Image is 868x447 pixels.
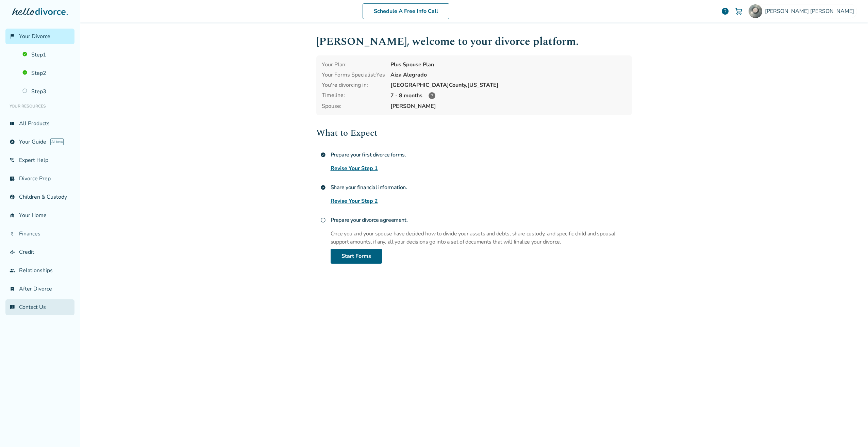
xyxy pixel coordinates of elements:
h4: Prepare your divorce agreement. [331,213,632,227]
span: bookmark_check [10,286,15,292]
img: Erik Berg [749,4,762,18]
span: finance_mode [10,249,15,255]
span: view_list [10,121,15,126]
p: Once you and your spouse have decided how to divide your assets and debts, share custody, and spe... [331,230,632,246]
a: phone_in_talkExpert Help [5,152,74,168]
h1: [PERSON_NAME] , welcome to your divorce platform. [316,33,632,50]
span: Your Divorce [19,33,50,40]
span: check_circle [320,185,326,190]
span: [PERSON_NAME] [390,102,627,110]
span: group [10,268,15,273]
a: help [721,7,729,15]
a: attach_moneyFinances [5,226,74,242]
a: chat_infoContact Us [5,299,74,315]
div: 7 - 8 months [390,92,627,100]
span: attach_money [10,231,15,236]
h2: What to Expect [316,126,632,140]
div: Plus Spouse Plan [390,61,627,68]
div: Your Forms Specialist: Yes [322,71,385,79]
span: flag_2 [10,34,15,39]
a: groupRelationships [5,263,74,278]
img: Cart [735,7,743,15]
a: Step3 [18,84,74,99]
span: AI beta [50,138,64,145]
iframe: Chat Widget [834,414,868,447]
h4: Prepare your first divorce forms. [331,148,632,162]
a: Step1 [18,47,74,63]
div: Timeline: [322,92,385,100]
div: Aiza Alegrado [390,71,627,79]
span: explore [10,139,15,145]
a: Step2 [18,65,74,81]
a: Schedule A Free Info Call [363,3,449,19]
div: You're divorcing in: [322,81,385,89]
a: account_childChildren & Custody [5,189,74,205]
span: check_circle [320,152,326,158]
a: Revise Your Step 2 [331,197,378,205]
span: list_alt_check [10,176,15,181]
div: Your Plan: [322,61,385,68]
span: Spouse: [322,102,385,110]
a: list_alt_checkDivorce Prep [5,171,74,186]
span: [PERSON_NAME] [PERSON_NAME] [765,7,857,15]
a: garage_homeYour Home [5,208,74,223]
a: finance_modeCredit [5,244,74,260]
a: Revise Your Step 1 [331,164,378,172]
div: [GEOGRAPHIC_DATA] County, [US_STATE] [390,81,627,89]
span: radio_button_unchecked [320,217,326,223]
span: account_child [10,194,15,200]
a: Start Forms [331,249,382,264]
span: phone_in_talk [10,158,15,163]
a: view_listAll Products [5,116,74,131]
li: Your Resources [5,99,74,113]
h4: Share your financial information. [331,181,632,194]
a: flag_2Your Divorce [5,29,74,44]
span: chat_info [10,304,15,310]
a: bookmark_checkAfter Divorce [5,281,74,297]
a: exploreYour GuideAI beta [5,134,74,150]
span: garage_home [10,213,15,218]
